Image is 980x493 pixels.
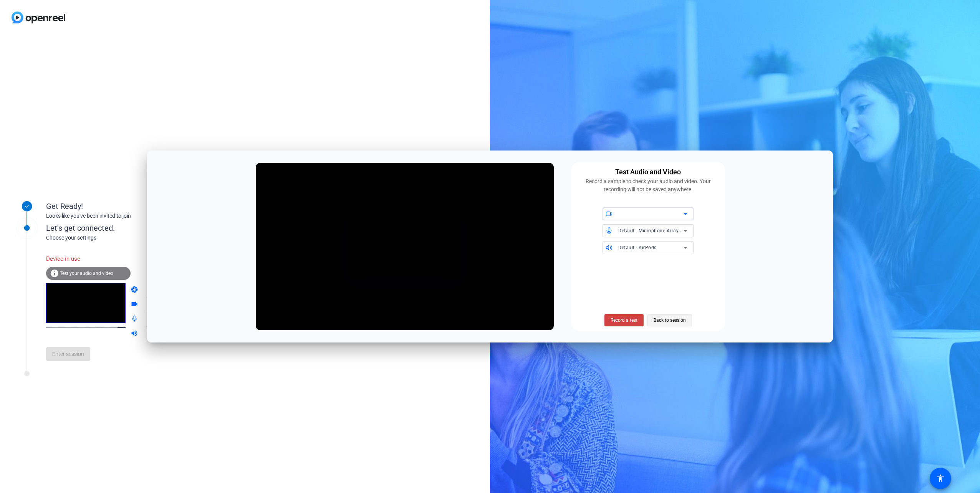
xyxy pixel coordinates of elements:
mat-icon: volume_up [131,329,140,339]
div: Get Ready! [46,200,200,212]
span: Test your audio and video [60,271,113,276]
div: Let's get connected. [46,222,215,234]
mat-icon: info [50,269,59,278]
mat-icon: accessibility [936,474,945,483]
mat-icon: camera [131,286,140,295]
button: Back to session [647,314,692,326]
div: Looks like you've been invited to join [46,212,200,220]
span: Default - AirPods [618,245,657,250]
span: Default - Microphone Array (Realtek(R) Audio) [618,227,721,233]
div: Device in use [46,251,131,267]
button: Record a test [604,314,644,326]
mat-icon: mic_none [131,315,140,324]
div: Record a sample to check your audio and video. Your recording will not be saved anywhere. [576,177,720,194]
span: Back to session [654,313,686,328]
div: Choose your settings [46,234,215,242]
div: Test Audio and Video [615,167,681,177]
span: Record a test [611,317,637,324]
mat-icon: videocam [131,300,140,309]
